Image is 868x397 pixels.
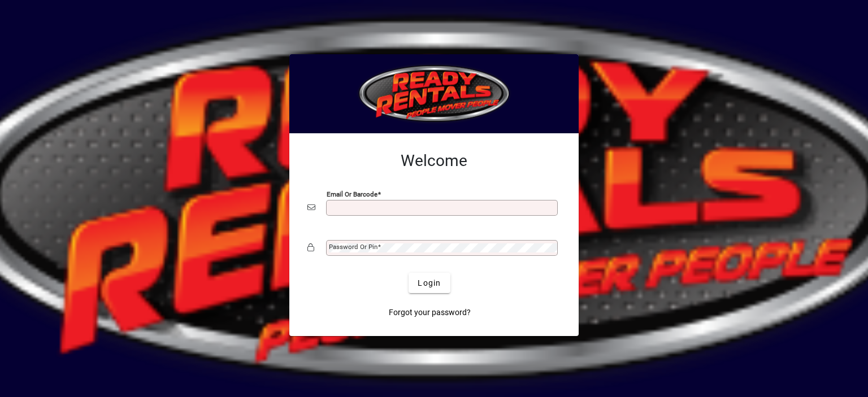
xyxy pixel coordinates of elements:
[329,243,377,251] mat-label: Password or Pin
[307,151,561,171] h2: Welcome
[418,277,441,289] span: Login
[409,273,450,293] button: Login
[389,307,471,319] span: Forgot your password?
[384,302,475,322] a: Forgot your password?
[327,190,377,198] mat-label: Email or Barcode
